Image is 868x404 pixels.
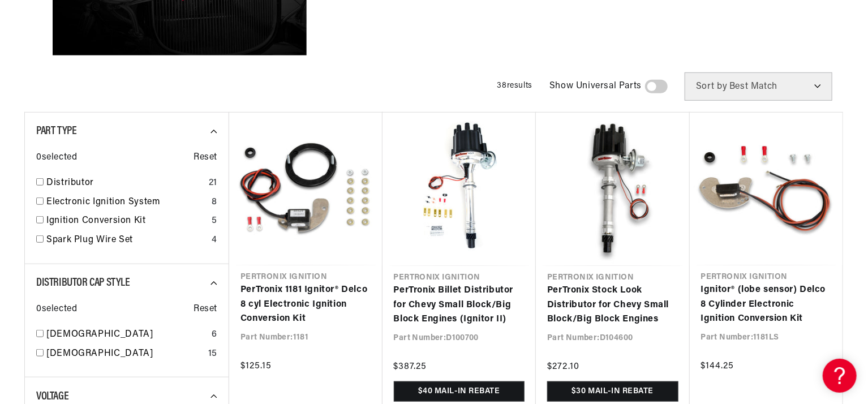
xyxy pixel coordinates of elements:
a: Distributor [46,176,204,191]
div: 5 [212,214,217,229]
span: Show Universal Parts [549,79,642,94]
a: PerTronix Billet Distributor for Chevy Small Block/Big Block Engines (Ignitor II) [394,283,525,327]
span: Part Type [36,126,76,137]
a: [DEMOGRAPHIC_DATA] [46,328,207,342]
a: [DEMOGRAPHIC_DATA] [46,347,204,362]
a: PerTronix Stock Look Distributor for Chevy Small Block/Big Block Engines [547,283,678,327]
div: 4 [212,233,217,248]
span: Reset [194,151,217,165]
span: Reset [194,302,217,317]
span: 0 selected [36,302,77,317]
span: Sort by [696,82,727,91]
div: 15 [208,347,217,362]
div: 8 [212,195,217,210]
a: Ignitor® (lobe sensor) Delco 8 Cylinder Electronic Ignition Conversion Kit [701,283,832,326]
span: Voltage [36,391,68,402]
span: 0 selected [36,151,77,165]
a: Electronic Ignition System [46,195,207,210]
div: 6 [212,328,217,342]
a: PerTronix 1181 Ignitor® Delco 8 cyl Electronic Ignition Conversion Kit [240,283,371,326]
select: Sort by [685,72,832,101]
a: Spark Plug Wire Set [46,233,207,248]
span: 38 results [497,81,532,90]
a: Ignition Conversion Kit [46,214,207,229]
div: 21 [209,176,217,191]
span: Distributor Cap Style [36,277,130,289]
